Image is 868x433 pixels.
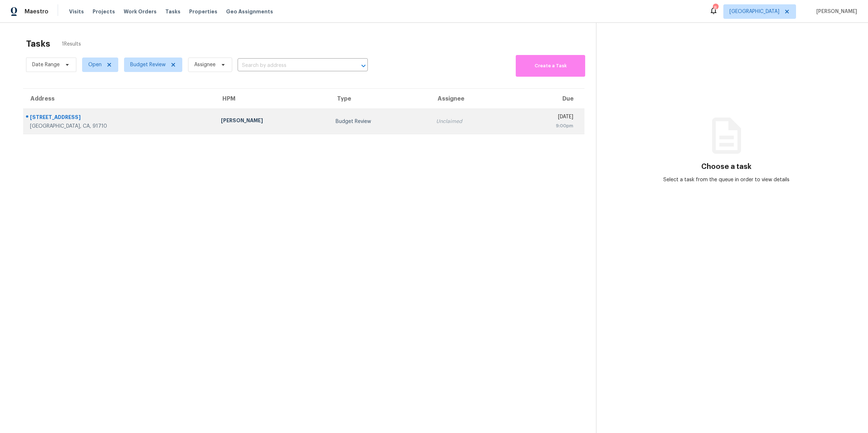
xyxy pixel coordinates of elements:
input: Search by address [238,60,348,71]
div: 8 [713,4,718,12]
button: Open [358,61,369,71]
div: Budget Review [336,118,425,125]
span: [PERSON_NAME] [813,8,857,15]
div: Unclaimed [436,118,505,125]
span: Create a Task [519,62,582,70]
button: Create a Task [516,55,585,77]
span: Maestro [25,8,48,15]
th: Due [511,89,584,109]
div: Select a task from the queue in order to view details [661,176,792,183]
div: [GEOGRAPHIC_DATA], CA, 91710 [30,123,209,130]
span: Properties [189,8,217,15]
span: Budget Review [130,61,166,68]
span: Projects [93,8,115,15]
th: Address [23,89,215,109]
span: Geo Assignments [226,8,273,15]
span: Work Orders [124,8,157,15]
span: Date Range [32,61,60,68]
span: 1 Results [62,41,81,48]
h3: Choose a task [701,163,752,170]
div: [DATE] [517,113,573,122]
th: HPM [215,89,330,109]
span: Tasks [165,9,180,14]
h2: Tasks [26,40,50,47]
div: [STREET_ADDRESS] [30,114,209,123]
span: Assignee [194,61,216,68]
div: [PERSON_NAME] [221,117,324,126]
span: Open [88,61,102,68]
span: Visits [69,8,84,15]
th: Type [330,89,430,109]
span: [GEOGRAPHIC_DATA] [729,8,779,15]
th: Assignee [430,89,511,109]
div: 9:00pm [517,122,573,130]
